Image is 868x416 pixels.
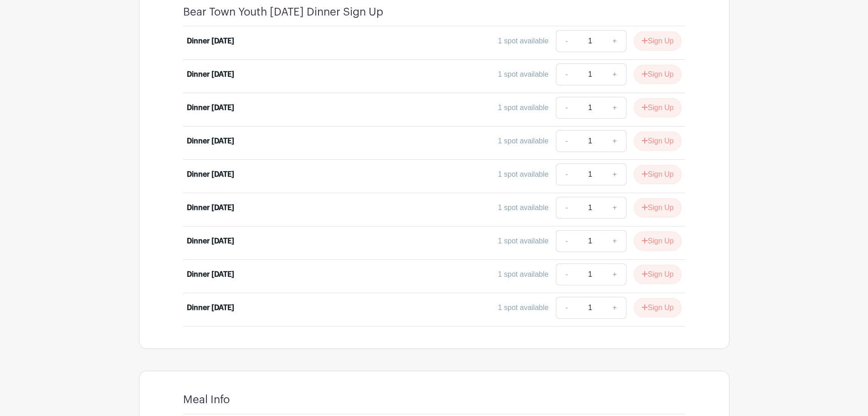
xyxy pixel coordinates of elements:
div: Dinner [DATE] [187,236,234,247]
a: + [603,263,626,285]
div: 1 spot available [498,236,549,247]
a: - [556,130,577,152]
a: + [603,297,626,319]
a: - [556,163,577,185]
button: Sign Up [634,265,682,284]
button: Sign Up [634,65,682,84]
a: + [603,130,626,152]
div: Dinner [DATE] [187,169,234,180]
a: + [603,30,626,52]
div: 1 spot available [498,302,549,313]
div: 1 spot available [498,36,549,47]
div: 1 spot available [498,269,549,280]
a: + [603,163,626,185]
div: Dinner [DATE] [187,302,234,313]
a: + [603,230,626,252]
h4: Bear Town Youth [DATE] Dinner Sign Up [183,5,383,19]
div: Dinner [DATE] [187,202,234,213]
a: + [603,63,626,85]
h4: Meal Info [183,393,230,406]
div: Dinner [DATE] [187,102,234,113]
button: Sign Up [634,132,682,151]
a: + [603,197,626,219]
a: - [556,263,577,285]
a: - [556,30,577,52]
button: Sign Up [634,165,682,184]
button: Sign Up [634,232,682,251]
div: 1 spot available [498,136,549,147]
a: - [556,97,577,119]
button: Sign Up [634,32,682,51]
a: - [556,197,577,219]
div: 1 spot available [498,102,549,113]
div: Dinner [DATE] [187,269,234,280]
button: Sign Up [634,198,682,217]
a: + [603,97,626,119]
a: - [556,297,577,319]
div: Dinner [DATE] [187,69,234,80]
div: 1 spot available [498,202,549,213]
div: Dinner [DATE] [187,36,234,47]
button: Sign Up [634,98,682,117]
button: Sign Up [634,298,682,317]
div: 1 spot available [498,69,549,80]
div: 1 spot available [498,169,549,180]
div: Dinner [DATE] [187,136,234,147]
a: - [556,230,577,252]
a: - [556,63,577,85]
